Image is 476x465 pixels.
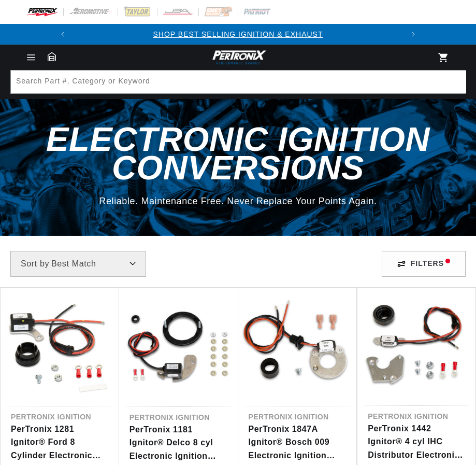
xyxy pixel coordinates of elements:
[382,251,466,277] div: Filters
[48,52,56,61] a: Garage: 0 item(s)
[11,422,109,462] a: PerTronix 1281 Ignitor® Ford 8 Cylinder Electronic Ignition Conversion Kit
[99,196,377,206] span: Reliable. Maintenance Free. Never Replace Your Points Again.
[210,49,267,66] img: Pertronix
[153,30,323,38] a: SHOP BEST SELLING IGNITION & EXHAUST
[52,24,73,45] button: Translation missing: en.sections.announcements.previous_announcement
[20,52,42,63] summary: Menu
[249,422,347,462] a: PerTronix 1847A Ignitor® Bosch 009 Electronic Ignition Conversion Kit
[11,71,466,93] input: Search Part #, Category or Keyword
[129,423,228,463] a: PerTronix 1181 Ignitor® Delco 8 cyl Electronic Ignition Conversion Kit
[403,24,424,45] button: Translation missing: en.sections.announcements.next_announcement
[21,260,49,268] span: Sort by
[46,120,430,187] span: Electronic Ignition Conversions
[442,71,465,93] button: Search Part #, Category or Keyword
[73,29,402,40] div: 1 of 2
[73,29,402,40] div: Announcement
[368,422,465,462] a: PerTronix 1442 Ignitor® 4 cyl IHC Distributor Electronic Ignition Conversion Kit
[10,251,146,277] select: Sort by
